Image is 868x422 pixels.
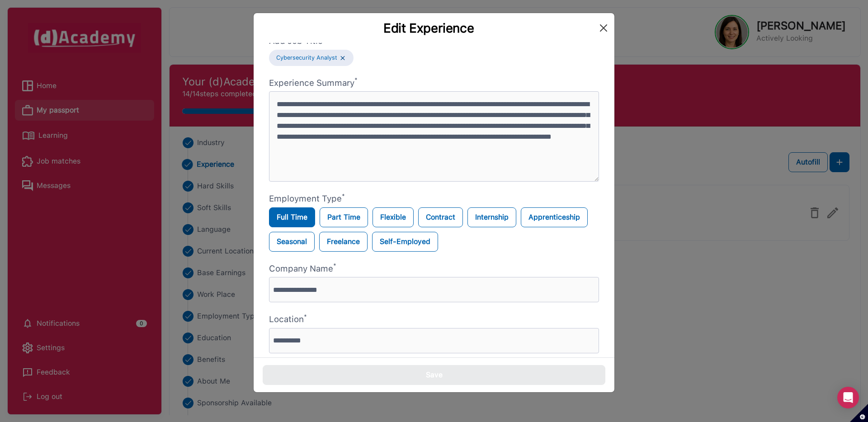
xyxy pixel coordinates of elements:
[261,20,596,36] div: Edit Experience
[269,77,599,90] label: Experience Summary
[850,404,868,422] button: Set cookie preferences
[339,54,346,62] img: Close.d1ab12b5.svg
[269,207,315,227] label: Full Time
[373,207,414,227] label: Flexible
[372,232,438,252] label: Self-Employed
[269,232,315,252] label: Seasonal
[837,387,859,408] div: Open Intercom Messenger
[426,370,443,380] div: Save
[467,207,516,227] label: Internship
[319,232,368,252] label: Freelance
[269,313,599,326] label: Location
[596,21,611,35] button: Close
[276,53,337,62] label: Cybersecurity Analyst
[269,263,599,276] label: Company Name
[320,207,368,227] label: Part Time
[269,192,599,206] label: Employment Type
[263,365,605,385] button: Save
[418,207,463,227] label: Contract
[521,207,588,227] label: Apprenticeship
